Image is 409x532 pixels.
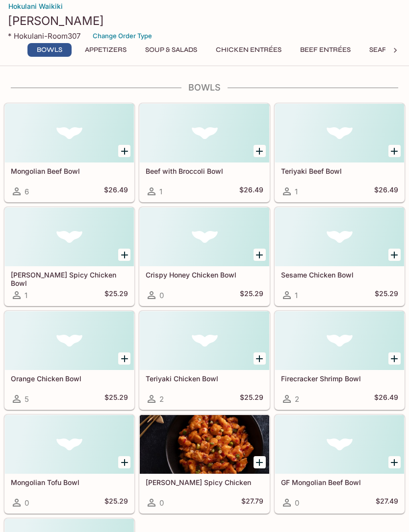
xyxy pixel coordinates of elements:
a: GF Mongolian Beef Bowl0$27.49 [275,415,405,513]
button: Add GF Chang's Spicy Chicken [254,456,266,468]
button: Add Beef with Broccoli Bowl [254,145,266,157]
h3: [PERSON_NAME] [8,13,401,28]
a: Firecracker Shrimp Bowl2$26.49 [275,311,405,410]
span: 1 [25,291,27,300]
h5: Orange Chicken Bowl [11,374,128,383]
h5: $27.79 [241,497,263,509]
a: Mongolian Beef Bowl6$26.49 [4,103,134,202]
span: 6 [25,187,29,196]
div: Sesame Chicken Bowl [275,208,404,266]
h5: Mongolian Tofu Bowl [11,478,128,486]
span: 0 [25,498,29,508]
div: Beef with Broccoli Bowl [140,104,269,162]
div: Mongolian Beef Bowl [5,104,134,162]
h5: [PERSON_NAME] Spicy Chicken [146,478,263,486]
span: 0 [159,291,164,300]
button: Add Mongolian Tofu Bowl [118,456,130,468]
h5: $26.49 [104,185,128,197]
h5: $25.29 [104,289,128,301]
span: 0 [295,498,299,508]
button: Add Chang's Spicy Chicken Bowl [118,249,130,261]
h5: $26.49 [374,185,398,197]
span: 0 [159,498,164,508]
h5: GF Mongolian Beef Bowl [281,478,398,486]
h5: Teriyaki Beef Bowl [281,167,398,175]
h5: Firecracker Shrimp Bowl [281,374,398,383]
button: Soup & Salads [140,43,203,57]
div: Teriyaki Chicken Bowl [140,311,269,370]
span: 5 [25,394,29,404]
div: GF Mongolian Beef Bowl [275,415,404,474]
a: [PERSON_NAME] Spicy Chicken0$27.79 [139,415,269,513]
div: GF Chang's Spicy Chicken [140,415,269,474]
h5: $25.29 [240,393,263,405]
button: Add Orange Chicken Bowl [118,352,130,365]
h5: $25.29 [104,497,128,509]
h5: $25.29 [375,289,398,301]
h5: Crispy Honey Chicken Bowl [146,271,263,279]
button: Add Crispy Honey Chicken Bowl [254,249,266,261]
div: Teriyaki Beef Bowl [275,104,404,162]
button: Add Firecracker Shrimp Bowl [388,352,401,365]
div: Chang's Spicy Chicken Bowl [5,208,134,266]
button: Chicken Entrées [210,43,287,57]
div: Firecracker Shrimp Bowl [275,311,404,370]
button: Add Mongolian Beef Bowl [118,145,130,157]
h5: [PERSON_NAME] Spicy Chicken Bowl [11,271,128,287]
button: Add GF Mongolian Beef Bowl [388,456,401,468]
div: Mongolian Tofu Bowl [5,415,134,474]
h5: Mongolian Beef Bowl [11,167,128,175]
a: Orange Chicken Bowl5$25.29 [4,311,134,410]
h5: Sesame Chicken Bowl [281,271,398,279]
a: [PERSON_NAME] Spicy Chicken Bowl1$25.29 [4,207,134,306]
span: 1 [159,187,162,196]
h5: $25.29 [240,289,263,301]
a: Sesame Chicken Bowl1$25.29 [275,207,405,306]
button: Add Sesame Chicken Bowl [388,249,401,261]
span: 2 [159,394,164,404]
h5: $25.29 [104,393,128,405]
h4: Bowls [4,82,405,93]
h5: $26.49 [239,185,263,197]
button: Add Teriyaki Chicken Bowl [254,352,266,365]
span: 1 [295,187,298,196]
button: Appetizers [79,43,132,57]
a: Mongolian Tofu Bowl0$25.29 [4,415,134,513]
button: Bowls [27,43,72,57]
div: Orange Chicken Bowl [5,311,134,370]
span: 1 [295,291,298,300]
p: * Hokulani-Room307 [8,31,80,41]
h5: Beef with Broccoli Bowl [146,167,263,175]
h5: $26.49 [374,393,398,405]
a: Teriyaki Chicken Bowl2$25.29 [139,311,269,410]
span: 2 [295,394,299,404]
h5: $27.49 [376,497,398,509]
button: Add Teriyaki Beef Bowl [388,145,401,157]
div: Crispy Honey Chicken Bowl [140,208,269,266]
button: Change Order Type [88,28,156,44]
h5: Teriyaki Chicken Bowl [146,374,263,383]
a: Teriyaki Beef Bowl1$26.49 [275,103,405,202]
button: Beef Entrées [295,43,356,57]
a: Beef with Broccoli Bowl1$26.49 [139,103,269,202]
a: Crispy Honey Chicken Bowl0$25.29 [139,207,269,306]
